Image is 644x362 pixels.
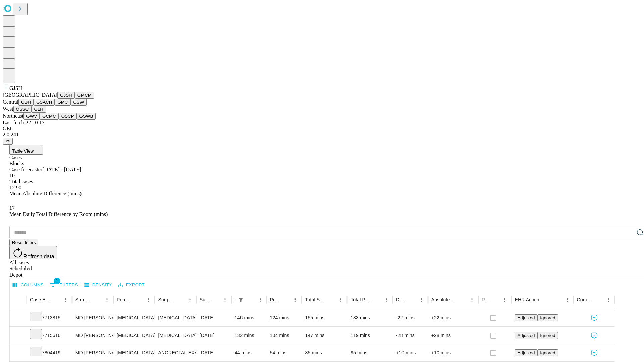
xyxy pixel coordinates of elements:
[83,280,114,290] button: Density
[270,309,299,326] div: 124 mins
[144,295,153,304] button: Menu
[18,99,34,106] button: GBH
[3,120,45,125] span: Last fetch: 22:10:17
[200,297,210,302] div: Surgery Date
[59,113,77,120] button: OSCP
[382,295,391,304] button: Menu
[235,344,263,361] div: 44 mins
[540,333,555,338] span: Ignored
[61,295,70,304] button: Menu
[396,297,407,302] div: Difference
[236,295,246,304] button: Show filters
[235,297,235,302] div: Scheduled In Room Duration
[396,309,425,326] div: -22 mins
[594,295,604,304] button: Sort
[134,295,144,304] button: Sort
[537,314,558,321] button: Ignored
[75,344,110,361] div: MD [PERSON_NAME] E Md
[9,191,82,196] span: Mean Absolute Difference (mins)
[396,344,425,361] div: +10 mins
[467,295,477,304] button: Menu
[40,113,59,120] button: GCMC
[270,327,299,344] div: 104 mins
[200,309,228,326] div: [DATE]
[604,295,613,304] button: Menu
[5,139,10,144] span: @
[57,92,75,99] button: GJSH
[48,280,80,290] button: Show filters
[3,92,57,98] span: [GEOGRAPHIC_DATA]
[500,295,509,304] button: Menu
[23,254,54,259] span: Refresh data
[200,344,228,361] div: [DATE]
[270,344,299,361] div: 54 mins
[305,297,326,302] div: Total Scheduled Duration
[75,327,110,344] div: MD [PERSON_NAME] E Md
[9,179,33,184] span: Total cases
[9,85,22,91] span: GJSH
[116,280,146,290] button: Export
[23,113,40,120] button: GWV
[3,99,18,105] span: Central
[482,297,490,302] div: Resolved in EHR
[71,99,87,106] button: OSW
[396,327,425,344] div: -28 mins
[3,113,23,119] span: Northeast
[54,278,60,284] span: 1
[540,295,549,304] button: Sort
[515,314,537,321] button: Adjusted
[176,295,185,304] button: Sort
[540,315,555,320] span: Ignored
[537,332,558,339] button: Ignored
[562,295,572,304] button: Menu
[270,297,281,302] div: Predicted In Room Duration
[220,295,230,304] button: Menu
[117,344,151,361] div: [MEDICAL_DATA]
[3,132,641,138] div: 2.0.241
[52,295,61,304] button: Sort
[327,295,336,304] button: Sort
[3,106,13,112] span: West
[211,295,220,304] button: Sort
[351,297,372,302] div: Total Predicted Duration
[30,344,69,361] div: 7804419
[351,327,389,344] div: 119 mins
[200,327,228,344] div: [DATE]
[235,327,263,344] div: 132 mins
[9,205,15,211] span: 17
[517,315,535,320] span: Adjusted
[34,99,55,106] button: GSACH
[9,246,57,259] button: Refresh data
[185,295,195,304] button: Menu
[9,145,43,155] button: Table View
[158,309,193,326] div: [MEDICAL_DATA]
[117,297,133,302] div: Primary Service
[11,280,45,290] button: Select columns
[372,295,382,304] button: Sort
[117,327,151,344] div: [MEDICAL_DATA]
[431,297,457,302] div: Absolute Difference
[9,239,38,246] button: Reset filters
[515,297,539,302] div: EHR Action
[12,240,36,245] span: Reset filters
[158,297,175,302] div: Surgery Name
[246,295,256,304] button: Sort
[55,99,70,106] button: GMC
[431,344,475,361] div: +10 mins
[9,167,42,172] span: Case forecaster
[13,347,23,359] button: Expand
[13,106,32,113] button: OSSC
[235,309,263,326] div: 146 mins
[12,148,34,154] span: Table View
[9,173,15,178] span: 10
[305,344,344,361] div: 85 mins
[281,295,290,304] button: Sort
[305,327,344,344] div: 147 mins
[75,92,94,99] button: GMCM
[256,295,265,304] button: Menu
[515,332,537,339] button: Adjusted
[431,309,475,326] div: +22 mins
[93,295,102,304] button: Sort
[517,333,535,338] span: Adjusted
[13,330,23,342] button: Expand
